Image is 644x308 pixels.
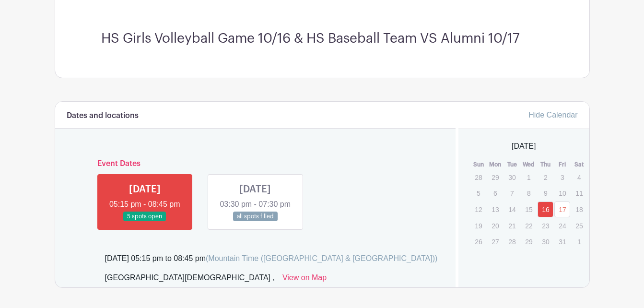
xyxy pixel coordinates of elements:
[538,170,553,185] p: 2
[470,202,486,217] p: 12
[487,218,503,233] p: 20
[571,160,587,169] th: Sat
[487,160,503,169] th: Mon
[470,218,486,233] p: 19
[504,234,520,249] p: 28
[571,218,587,233] p: 25
[521,170,537,185] p: 1
[554,170,570,185] p: 3
[504,186,520,201] p: 7
[538,234,553,249] p: 30
[538,218,553,233] p: 23
[487,170,503,185] p: 29
[487,186,503,201] p: 6
[521,218,537,233] p: 22
[571,186,587,201] p: 11
[521,186,537,201] p: 8
[554,201,570,217] a: 17
[470,234,486,249] p: 26
[470,186,486,201] p: 5
[105,253,438,264] div: [DATE] 05:15 pm to 08:45 pm
[101,31,543,47] h3: HS Girls Volleyball Game 10/16 & HS Baseball Team VS Alumni 10/17
[206,254,437,262] span: (Mountain Time ([GEOGRAPHIC_DATA] & [GEOGRAPHIC_DATA]))
[571,170,587,185] p: 4
[521,234,537,249] p: 29
[538,201,553,217] a: 16
[504,218,520,233] p: 21
[504,202,520,217] p: 14
[520,160,537,169] th: Wed
[487,202,503,217] p: 13
[470,160,487,169] th: Sun
[504,170,520,185] p: 30
[571,202,587,217] p: 18
[90,159,422,168] h6: Event Dates
[554,186,570,201] p: 10
[67,111,139,120] h6: Dates and locations
[537,160,554,169] th: Thu
[554,234,570,249] p: 31
[554,218,570,233] p: 24
[105,272,275,287] div: [GEOGRAPHIC_DATA][DEMOGRAPHIC_DATA] ,
[512,141,536,152] span: [DATE]
[470,170,486,185] p: 28
[487,234,503,249] p: 27
[503,160,520,169] th: Tue
[554,160,571,169] th: Fri
[282,272,327,287] a: View on Map
[538,186,553,201] p: 9
[521,202,537,217] p: 15
[528,111,577,119] a: Hide Calendar
[571,234,587,249] p: 1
